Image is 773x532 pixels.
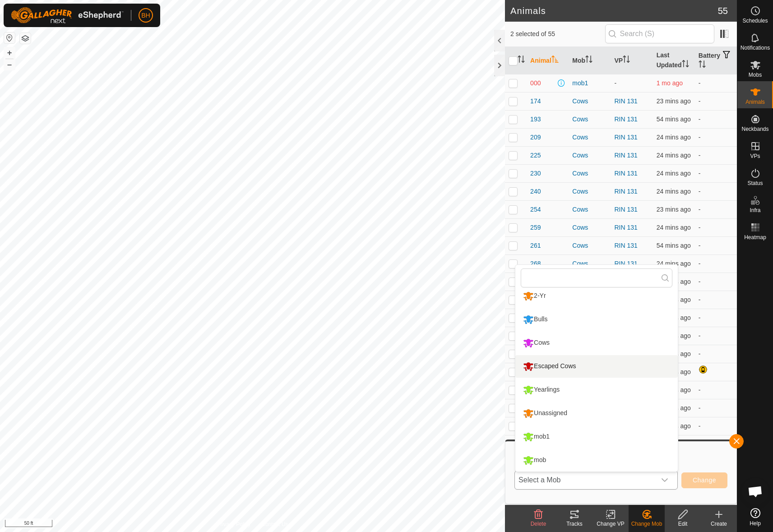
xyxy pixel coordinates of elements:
span: Status [747,180,763,186]
span: 193 [530,115,541,124]
a: Help [737,504,773,530]
input: Search (S) [605,24,714,43]
p-sorticon: Activate to sort [623,57,630,64]
a: RIN 131 [614,134,637,141]
ul: Option List [515,285,678,472]
td: - [695,327,737,345]
span: 268 [530,259,541,268]
span: 55 [718,4,728,18]
span: 261 [530,241,541,250]
a: RIN 131 [614,152,637,159]
th: Last Updated [653,47,695,74]
div: Escaped Cows [521,359,578,374]
a: RIN 131 [614,116,637,123]
div: Cows [572,259,607,268]
span: 8 Aug 2025, 4:36 pm [657,79,683,87]
td: - [695,164,737,182]
p-sorticon: Activate to sort [551,57,559,64]
span: 17 Sept 2025, 8:36 pm [657,314,691,321]
span: 17 Sept 2025, 8:36 pm [657,134,691,141]
app-display-virtual-paddock-transition: - [614,79,616,87]
span: Heatmap [744,235,766,240]
p-sorticon: Activate to sort [585,57,592,64]
div: Cows [572,241,607,250]
td: - [695,236,737,254]
button: Reset Map [4,32,15,43]
div: Cows [572,205,607,214]
div: Cows [572,115,607,124]
span: 17 Sept 2025, 8:06 pm [657,116,691,123]
td: - [695,309,737,327]
td: - [695,182,737,200]
div: Cows [572,169,607,178]
span: Delete [531,521,546,527]
div: Cows [521,335,552,351]
li: Yearlings [515,379,678,401]
button: Change [681,472,727,488]
td: - [695,381,737,399]
span: 174 [530,97,541,106]
a: RIN 131 [614,97,637,105]
td: - [695,399,737,417]
span: 17 Sept 2025, 8:06 pm [657,242,691,249]
span: 17 Sept 2025, 8:36 pm [657,224,691,231]
span: 17 Sept 2025, 8:36 pm [657,422,691,430]
span: Help [750,521,761,526]
span: Neckbands [741,126,768,132]
span: 2 selected of 55 [510,29,605,39]
li: mob [515,449,678,472]
span: Mobs [749,72,762,78]
span: 17 Sept 2025, 8:36 pm [657,97,691,105]
td: - [695,128,737,146]
span: Change [693,476,716,484]
span: 259 [530,223,541,232]
div: Cows [572,133,607,142]
a: Contact Us [261,520,288,528]
div: Cows [572,223,607,232]
a: RIN 131 [614,188,637,195]
span: 17 Sept 2025, 8:36 pm [657,152,691,159]
span: 225 [530,151,541,160]
span: 254 [530,205,541,214]
span: 230 [530,169,541,178]
td: - [695,200,737,218]
a: RIN 131 [614,224,637,231]
span: 17 Sept 2025, 8:36 pm [657,170,691,177]
div: Cows [572,187,607,196]
div: Bulls [521,312,550,327]
span: 17 Sept 2025, 8:36 pm [657,368,691,375]
td: - [695,345,737,363]
span: Infra [750,208,760,213]
span: Select a Mob [515,471,656,489]
li: mob1 [515,426,678,448]
span: 17 Sept 2025, 8:36 pm [657,188,691,195]
li: Bulls [515,308,678,331]
div: Edit [665,520,701,528]
th: Battery [695,47,737,74]
td: - [695,273,737,291]
th: Animal [527,47,569,74]
div: dropdown trigger [656,471,674,489]
th: Mob [569,47,611,74]
td: - [695,146,737,164]
div: Cows [572,97,607,106]
span: Notifications [741,45,770,51]
span: 17 Sept 2025, 8:36 pm [657,206,691,213]
div: Yearlings [521,382,562,398]
li: Unassigned [515,402,678,425]
span: BH [141,11,150,20]
td: - [695,417,737,435]
div: Create [701,520,737,528]
td: - [695,435,737,453]
div: Unassigned [521,406,569,421]
a: RIN 131 [614,206,637,213]
span: VPs [750,153,760,159]
li: 2-Yr [515,285,678,307]
span: Animals [745,99,765,105]
span: 17 Sept 2025, 8:36 pm [657,278,691,285]
p-sorticon: Activate to sort [682,61,689,69]
button: – [4,59,15,70]
div: 2-Yr [521,288,548,304]
button: Map Layers [20,33,31,44]
p-sorticon: Activate to sort [518,57,525,64]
